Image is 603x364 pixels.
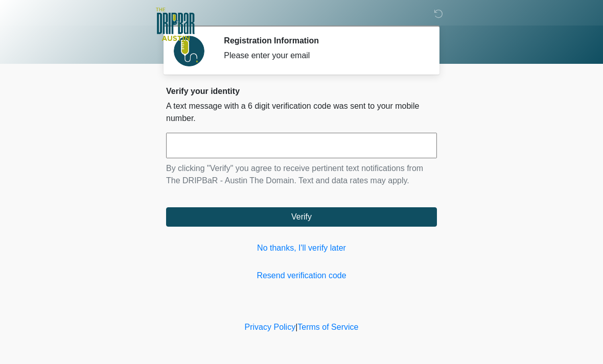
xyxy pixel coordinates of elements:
img: Agent Avatar [174,36,204,66]
h2: Verify your identity [166,86,437,96]
a: Resend verification code [166,270,437,282]
a: No thanks, I'll verify later [166,242,437,254]
img: The DRIPBaR - Austin The Domain Logo [156,8,195,41]
a: Terms of Service [297,323,358,331]
button: Verify [166,207,437,227]
p: By clicking "Verify" you agree to receive pertinent text notifications from The DRIPBaR - Austin ... [166,162,437,187]
a: | [295,323,297,331]
p: A text message with a 6 digit verification code was sent to your mobile number. [166,100,437,125]
a: Privacy Policy [245,323,296,331]
div: Please enter your email [224,50,422,62]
